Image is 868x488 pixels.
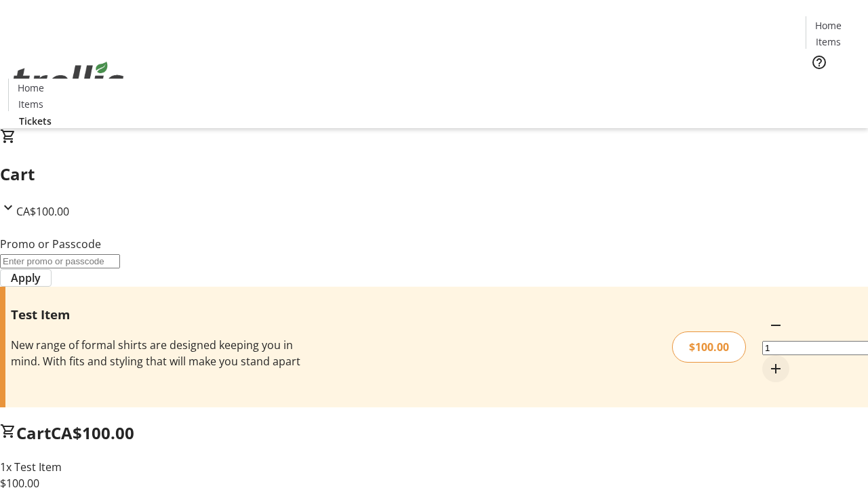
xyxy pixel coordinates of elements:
[18,97,43,111] span: Items
[19,114,52,128] span: Tickets
[8,47,129,115] img: Orient E2E Organization 62PuBA5FJd's Logo
[11,270,41,286] span: Apply
[11,305,307,324] h3: Test Item
[762,312,789,339] button: Decrement by one
[816,79,849,93] span: Tickets
[762,355,789,382] button: Increment by one
[806,35,850,49] a: Items
[806,18,850,33] a: Home
[18,81,44,95] span: Home
[815,18,842,33] span: Home
[9,97,52,111] a: Items
[816,35,841,49] span: Items
[806,79,860,93] a: Tickets
[672,331,746,363] div: $100.00
[51,422,134,444] span: CA$100.00
[9,81,52,95] a: Home
[11,337,307,369] div: New range of formal shirts are designed keeping you in mind. With fits and styling that will make...
[16,204,69,219] span: CA$100.00
[806,49,833,76] button: Help
[8,114,62,128] a: Tickets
